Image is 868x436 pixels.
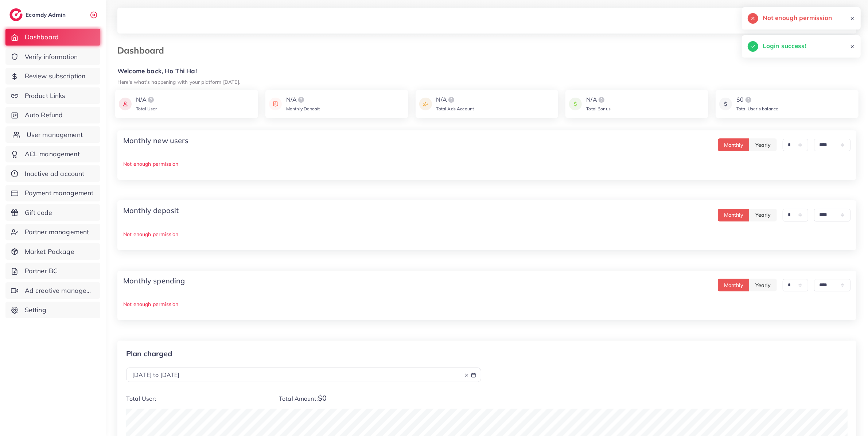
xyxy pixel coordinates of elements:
[318,393,327,402] span: $0
[117,67,856,75] h5: Welcome back, Ho Thi Ha!
[586,95,611,104] div: N/A
[25,266,58,276] span: Partner BC
[436,106,474,111] span: Total Ads Account
[25,71,86,81] span: Review subscription
[718,209,750,221] button: Monthly
[5,224,100,240] a: Partner management
[117,79,240,85] small: Here's what's happening with your platform [DATE].
[5,302,100,318] a: Setting
[763,41,806,51] h5: Login success!
[744,95,753,104] img: logo
[736,95,778,104] div: $0
[25,169,85,178] span: Inactive ad account
[25,110,63,120] span: Auto Refund
[5,68,100,85] a: Review subscription
[5,107,100,123] a: Auto Refund
[569,95,582,113] img: icon payment
[123,276,185,285] h4: Monthly spending
[5,29,100,46] a: Dashboard
[132,371,180,378] span: [DATE] to [DATE]
[419,95,432,113] img: icon payment
[25,188,94,198] span: Payment management
[763,13,832,23] h5: Not enough permission
[286,106,320,111] span: Monthly Deposit
[5,165,100,182] a: Inactive ad account
[718,279,750,291] button: Monthly
[25,227,89,237] span: Partner management
[123,300,851,309] p: Not enough permission
[25,305,46,315] span: Setting
[25,91,66,101] span: Product Links
[136,95,157,104] div: N/A
[597,95,606,104] img: logo
[126,394,267,403] p: Total User:
[5,263,100,279] a: Partner BC
[126,349,481,358] p: Plan charged
[436,95,474,104] div: N/A
[25,32,59,42] span: Dashboard
[25,149,80,159] span: ACL management
[123,160,851,168] p: Not enough permission
[5,126,100,143] a: User management
[136,106,157,111] span: Total User
[123,136,188,145] h4: Monthly new users
[5,243,100,260] a: Market Package
[26,11,67,18] h2: Ecomdy Admin
[749,138,777,151] button: Yearly
[286,95,320,104] div: N/A
[749,279,777,291] button: Yearly
[269,95,282,113] img: icon payment
[586,106,611,111] span: Total Bonus
[27,130,83,140] span: User management
[5,87,100,104] a: Product Links
[123,230,851,239] p: Not enough permission
[5,204,100,221] a: Gift code
[5,48,100,65] a: Verify information
[297,95,305,104] img: logo
[749,209,777,221] button: Yearly
[447,95,456,104] img: logo
[9,8,23,21] img: logo
[279,394,481,403] p: Total Amount:
[5,185,100,201] a: Payment management
[5,282,100,299] a: Ad creative management
[147,95,155,104] img: logo
[117,45,170,56] h3: Dashboard
[5,146,100,162] a: ACL management
[719,95,732,113] img: icon payment
[25,286,95,295] span: Ad creative management
[119,95,132,113] img: icon payment
[25,247,74,256] span: Market Package
[25,208,52,217] span: Gift code
[736,106,778,111] span: Total User’s balance
[25,52,78,62] span: Verify information
[718,138,750,151] button: Monthly
[9,8,67,21] a: logoEcomdy Admin
[123,206,179,215] h4: Monthly deposit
